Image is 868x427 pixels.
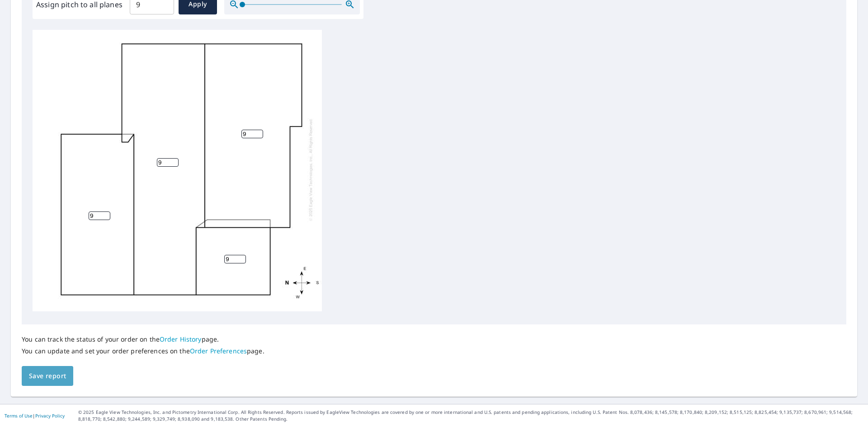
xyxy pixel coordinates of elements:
span: Save report [29,371,66,382]
a: Privacy Policy [35,413,65,419]
p: You can update and set your order preferences on the page. [22,347,264,355]
p: © 2025 Eagle View Technologies, Inc. and Pictometry International Corp. All Rights Reserved. Repo... [78,409,863,422]
button: Save report [22,366,73,386]
a: Terms of Use [5,413,33,419]
p: You can track the status of your order on the page. [22,335,264,343]
a: Order History [160,335,202,343]
p: | [5,413,65,418]
a: Order Preferences [190,347,247,355]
